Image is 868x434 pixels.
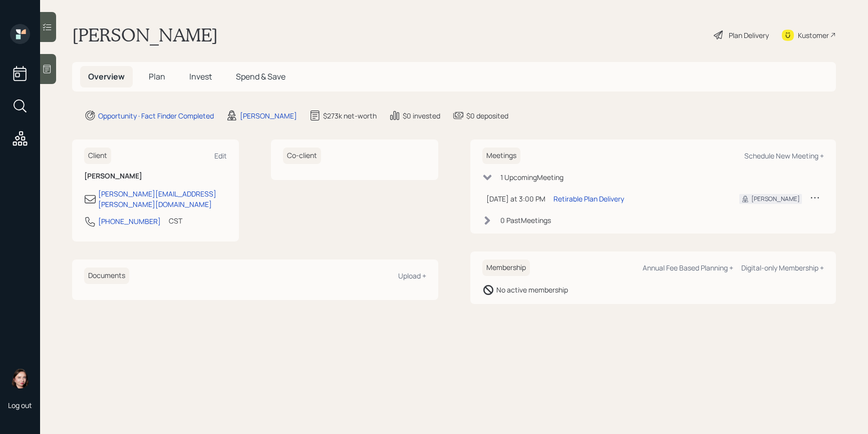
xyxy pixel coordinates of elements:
div: 0 Past Meeting s [500,215,551,225]
div: Upload + [398,271,426,280]
span: Invest [189,71,212,82]
span: Plan [149,71,165,82]
h1: [PERSON_NAME] [72,24,218,46]
div: No active membership [496,284,568,295]
div: $0 deposited [466,110,508,121]
div: Digital-only Membership + [741,263,824,272]
div: Kustomer [798,30,829,40]
h6: Membership [482,259,530,276]
h6: [PERSON_NAME] [84,172,227,180]
div: Edit [214,151,227,160]
div: Opportunity · Fact Finder Completed [98,110,214,121]
span: Spend & Save [236,71,285,82]
h6: Meetings [482,147,520,164]
div: $0 invested [403,110,440,121]
div: [PHONE_NUMBER] [98,216,161,226]
h6: Documents [84,267,129,284]
div: Log out [8,400,32,410]
img: aleksandra-headshot.png [10,368,30,388]
div: Annual Fee Based Planning + [643,263,733,272]
span: Overview [88,71,125,82]
div: CST [169,215,182,226]
div: $273k net-worth [323,110,377,121]
h6: Co-client [283,147,321,164]
div: Schedule New Meeting + [744,151,824,160]
div: 1 Upcoming Meeting [500,172,563,182]
div: [PERSON_NAME] [751,194,800,203]
h6: Client [84,147,111,164]
div: [PERSON_NAME][EMAIL_ADDRESS][PERSON_NAME][DOMAIN_NAME] [98,188,227,209]
div: Retirable Plan Delivery [553,193,624,204]
div: [PERSON_NAME] [240,110,297,121]
div: Plan Delivery [729,30,769,40]
div: [DATE] at 3:00 PM [486,193,545,204]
